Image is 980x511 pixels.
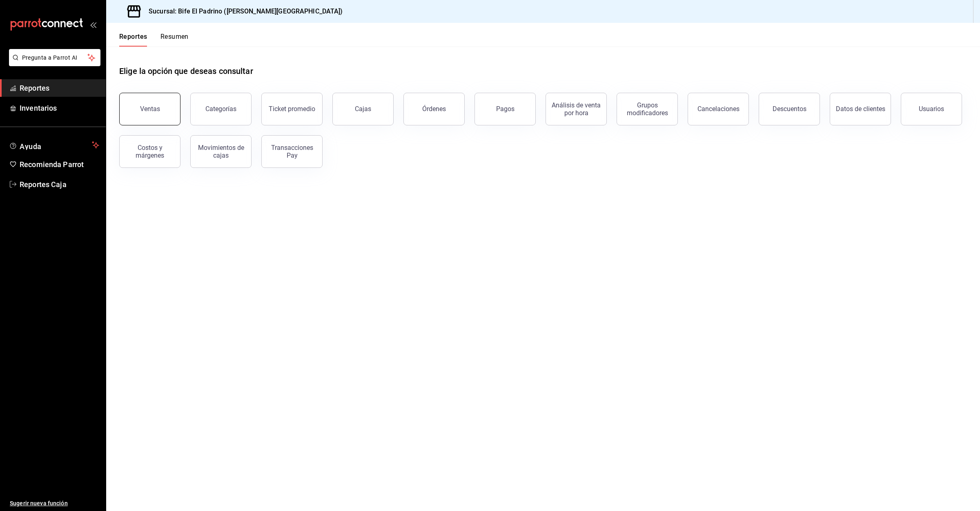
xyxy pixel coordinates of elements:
div: Cancelaciones [697,105,739,113]
div: Costos y márgenes [125,144,175,159]
button: Ventas [119,93,180,125]
div: Transacciones Pay [267,144,317,159]
button: Reportes [119,33,147,47]
div: Datos de clientes [836,105,885,113]
div: Descuentos [773,105,806,113]
button: Ticket promedio [261,93,323,125]
span: Inventarios [20,103,99,114]
span: Reportes [20,83,99,94]
button: Análisis de venta por hora [546,93,607,125]
div: Cajas [355,105,371,113]
button: Cajas [332,93,394,125]
button: Costos y márgenes [119,135,180,168]
h1: Elige la opción que deseas consultar [119,65,253,77]
div: Análisis de venta por hora [551,101,601,117]
button: Pagos [474,93,536,125]
a: Pregunta a Parrot AI [6,59,100,68]
button: Usuarios [901,93,962,125]
span: Sugerir nueva función [10,499,99,508]
button: Transacciones Pay [261,135,323,168]
div: Ticket promedio [269,105,315,113]
div: Grupos modificadores [622,101,673,117]
div: Pagos [496,105,514,113]
span: Ayuda [20,140,89,150]
div: Usuarios [919,105,944,113]
button: open_drawer_menu [90,21,96,28]
button: Órdenes [403,93,465,125]
div: Órdenes [422,105,446,113]
span: Reportes Caja [20,179,99,190]
button: Grupos modificadores [617,93,678,125]
button: Datos de clientes [830,93,891,125]
div: Categorías [205,105,236,113]
div: Movimientos de cajas [196,144,246,159]
button: Movimientos de cajas [190,135,252,168]
span: Pregunta a Parrot AI [22,54,88,62]
span: Recomienda Parrot [20,159,99,170]
button: Descuentos [759,93,820,125]
div: navigation tabs [119,33,189,47]
h3: Sucursal: Bife El Padrino ([PERSON_NAME][GEOGRAPHIC_DATA]) [142,7,343,16]
button: Cancelaciones [688,93,749,125]
div: Ventas [140,105,160,113]
button: Resumen [160,33,189,47]
button: Categorías [190,93,252,125]
button: Pregunta a Parrot AI [9,49,100,66]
